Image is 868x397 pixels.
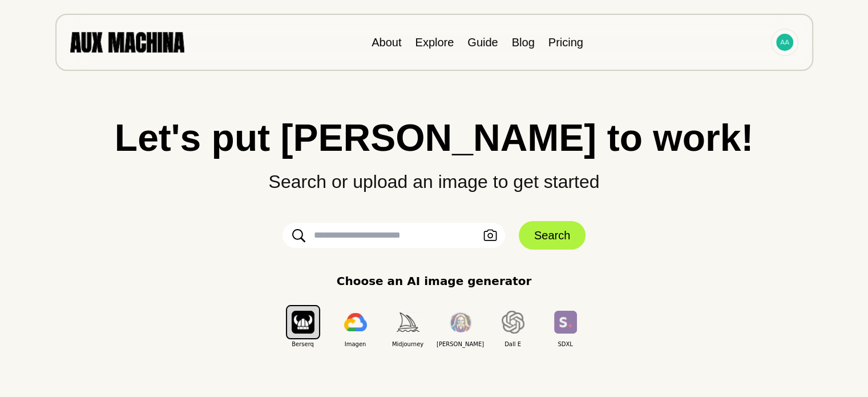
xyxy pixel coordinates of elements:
button: Search [519,221,586,250]
span: Dall E [487,340,539,348]
p: Choose an AI image generator [337,272,532,290]
img: Berserq [292,311,314,333]
img: Leonardo [449,312,472,333]
a: About [372,36,401,49]
a: Guide [467,36,498,49]
a: Blog [512,36,535,49]
span: Midjourney [382,340,434,348]
img: Avatar [776,34,793,51]
span: SDXL [539,340,592,348]
img: SDXL [554,311,577,333]
a: Pricing [548,36,583,49]
span: [PERSON_NAME] [434,340,487,348]
img: AUX MACHINA [70,32,184,52]
img: Imagen [344,313,367,331]
span: Berserq [277,340,329,348]
p: Search or upload an image to get started [23,157,845,195]
span: Imagen [329,340,382,348]
h1: Let's put [PERSON_NAME] to work! [23,119,845,157]
a: Explore [415,36,454,49]
img: Dall E [502,311,524,334]
img: Midjourney [397,312,419,331]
